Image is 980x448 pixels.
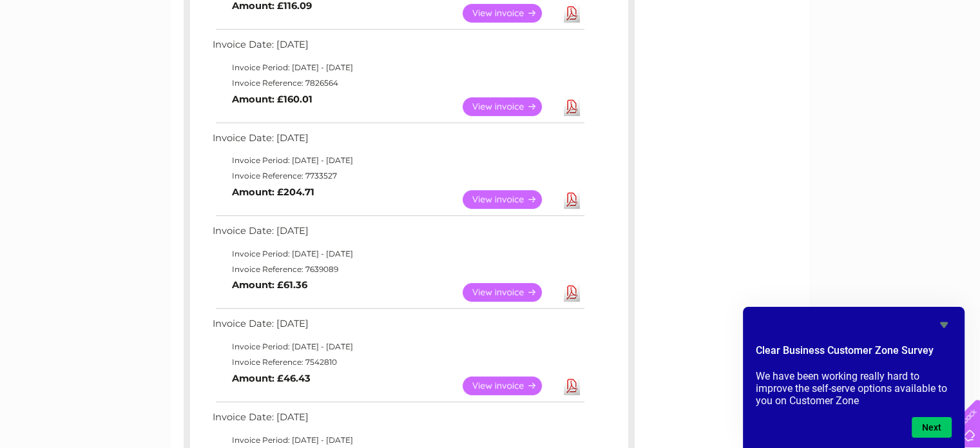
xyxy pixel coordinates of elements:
[821,55,860,64] a: Telecoms
[756,317,952,438] div: Clear Business Customer Zone Survey
[463,190,557,209] a: View
[209,246,586,262] td: Invoice Period: [DATE] - [DATE]
[564,97,580,116] a: Download
[209,36,586,60] td: Invoice Date: [DATE]
[209,75,586,91] td: Invoice Reference: 7826564
[34,34,100,73] img: logo.png
[209,262,586,277] td: Invoice Reference: 7639089
[209,355,586,370] td: Invoice Reference: 7542810
[894,55,926,64] a: Contact
[564,376,580,395] a: Download
[209,168,586,184] td: Invoice Reference: 7733527
[785,55,814,64] a: Energy
[186,7,795,63] div: Clear Business is a trading name of Verastar Limited (registered in [GEOGRAPHIC_DATA] No. 3667643...
[937,55,968,64] a: Log out
[232,279,307,291] b: Amount: £61.36
[463,4,557,23] a: View
[209,153,586,168] td: Invoice Period: [DATE] - [DATE]
[868,55,887,64] a: Blog
[564,283,580,302] a: Download
[209,409,586,433] td: Invoice Date: [DATE]
[564,190,580,209] a: Download
[463,97,557,116] a: View
[209,315,586,339] td: Invoice Date: [DATE]
[912,417,952,438] button: Next question
[209,60,586,75] td: Invoice Period: [DATE] - [DATE]
[232,93,312,105] b: Amount: £160.01
[209,339,586,355] td: Invoice Period: [DATE] - [DATE]
[756,370,952,407] p: We have been working really hard to improve the self-serve options available to you on Customer Zone
[209,222,586,246] td: Invoice Date: [DATE]
[737,6,826,23] a: 0333 014 3131
[753,55,778,64] a: Water
[209,433,586,448] td: Invoice Period: [DATE] - [DATE]
[936,317,952,333] button: Hide survey
[463,283,557,302] a: View
[209,130,586,153] td: Invoice Date: [DATE]
[232,186,314,198] b: Amount: £204.71
[232,373,311,384] b: Amount: £46.43
[463,376,557,395] a: View
[756,343,952,365] h2: Clear Business Customer Zone Survey
[564,4,580,23] a: Download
